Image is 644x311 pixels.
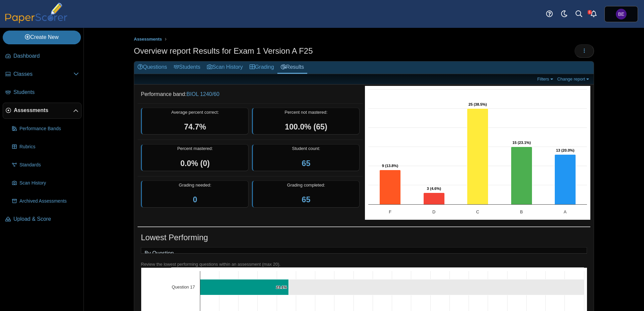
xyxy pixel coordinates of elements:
[476,209,479,214] text: C
[19,180,79,187] span: Scan History
[604,6,638,22] a: Ben England
[252,180,360,208] div: Grading completed:
[520,209,523,214] text: B
[13,215,79,223] span: Upload & Score
[13,70,73,78] span: Classes
[134,45,313,57] h1: Overview report Results for Exam 1 Version A F25
[170,61,204,74] a: Students
[134,61,170,74] a: Questions
[536,76,556,82] a: Filters
[9,157,82,173] a: Standards
[302,195,311,204] a: 65
[302,159,311,168] a: 65
[252,144,360,171] div: Student count:
[19,198,79,205] span: Archived Assessments
[564,209,567,214] text: A
[184,122,206,131] span: 74.7%
[204,61,246,74] a: Scan History
[9,175,82,191] a: Scan History
[141,180,249,208] div: Grading needed:
[9,121,82,137] a: Performance Bands
[246,61,277,74] a: Grading
[276,285,287,289] text: 23.1%
[380,170,401,204] path: F, 9. Overall Assessment Performance.
[141,248,177,259] a: By Question
[141,108,249,135] div: Average percent correct:
[513,141,531,145] text: 15 (23.1%)
[141,144,249,171] div: Percent mastered:
[3,211,82,227] a: Upload & Score
[285,122,327,131] span: 100.0% (65)
[556,148,575,152] text: 13 (20.0%)
[365,86,590,220] div: Chart. Highcharts interactive chart.
[467,108,488,204] path: C, 25. Overall Assessment Performance.
[389,209,391,214] text: F
[586,7,601,21] a: Alerts
[3,66,82,83] a: Classes
[3,48,82,64] a: Dashboard
[432,209,435,214] text: D
[141,261,587,267] div: Review the lowest performing questions within an assessment (max 20).
[14,107,73,114] span: Assessments
[555,154,576,204] path: A, 13. Overall Assessment Performance.
[3,31,81,44] a: Create New
[193,195,197,204] a: 0
[252,108,360,135] div: Percent not mastered:
[3,3,70,23] img: PaperScorer
[13,52,79,60] span: Dashboard
[9,193,82,209] a: Archived Assessments
[13,89,79,96] span: Students
[138,86,363,103] dd: Performance band:
[3,103,82,119] a: Assessments
[180,159,210,168] span: 0.0% (0)
[141,232,208,243] h1: Lowest Performing
[171,284,195,290] text: Question 17
[19,144,79,150] span: Rubrics
[19,162,79,168] span: Standards
[288,279,584,295] path: Question 17, 76.9. .
[200,279,288,295] path: Question 17, 23.1%. % of Points Earned.
[3,18,70,24] a: PaperScorer
[134,37,162,42] span: Assessments
[3,85,82,101] a: Students
[616,9,627,19] span: Ben England
[9,139,82,155] a: Rubrics
[132,35,164,44] a: Assessments
[382,164,398,168] text: 9 (13.8%)
[427,187,441,191] text: 3 (4.6%)
[618,12,625,16] span: Ben England
[19,125,79,132] span: Performance Bands
[469,102,487,106] text: 25 (38.5%)
[186,91,219,97] a: BIOL 1240/60
[555,76,592,82] a: Change report
[277,61,307,74] a: Results
[365,86,590,220] svg: Interactive chart
[424,193,445,204] path: D, 3. Overall Assessment Performance.
[511,147,532,204] path: B, 15. Overall Assessment Performance.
